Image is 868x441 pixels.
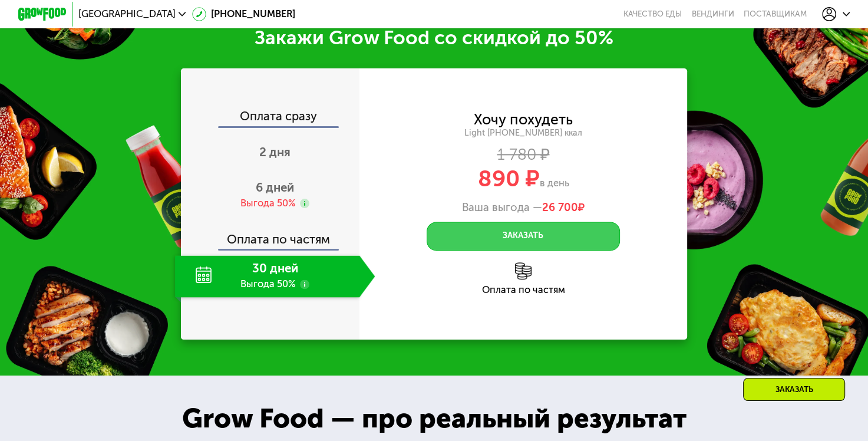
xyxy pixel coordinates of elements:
[256,180,294,195] span: 6 дней
[743,378,845,401] div: Заказать
[240,197,295,210] div: Выгода 50%
[192,7,296,22] a: [PHONE_NUMBER]
[542,201,585,214] span: ₽
[691,9,734,19] a: Вендинги
[78,9,176,19] span: [GEOGRAPHIC_DATA]
[477,164,539,192] span: 890 ₽
[474,113,573,127] div: Хочу похудеть
[359,128,687,139] div: Light [PHONE_NUMBER] ккал
[359,285,687,295] div: Оплата по частям
[182,221,359,249] div: Оплата по частям
[182,110,359,126] div: Оплата сразу
[359,148,687,162] div: 1 780 ₽
[161,398,708,439] div: Grow Food — про реальный результат
[542,201,578,214] span: 26 700
[259,145,291,159] span: 2 дня
[515,262,532,279] img: l6xcnZfty9opOoJh.png
[623,9,682,19] a: Качество еды
[427,222,619,251] button: Заказать
[744,9,807,19] div: поставщикам
[539,177,569,189] span: в день
[359,201,687,214] div: Ваша выгода —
